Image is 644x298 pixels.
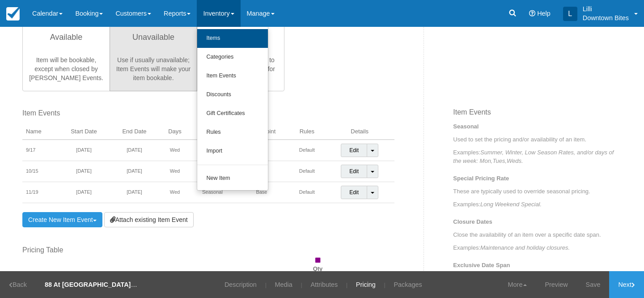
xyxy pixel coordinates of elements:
td: 11/19 [22,182,58,203]
p: Downtown Bites [583,13,629,22]
td: Default [289,140,325,161]
td: Default [289,182,325,203]
a: Create New Item Event [22,212,102,227]
a: Save [577,271,610,298]
td: [DATE] [58,161,110,182]
a: Next [609,271,644,298]
p: Examples: [453,243,622,252]
td: [DATE] [110,140,159,161]
td: Seasonal [191,140,234,161]
label: Pricing Table [22,245,394,255]
td: Seasonal [191,161,234,182]
a: Item Events [197,67,268,85]
td: [DATE] [110,182,159,203]
label: Item Events [22,108,394,119]
td: [DATE] [110,161,159,182]
p: These are typically used to override seasonal pricing. [453,187,622,196]
a: Packages [387,271,429,298]
td: Wed [159,140,191,161]
p: Item will be bookable, except when closed by [PERSON_NAME] Events. [28,55,104,82]
td: [DATE] [58,182,110,203]
p: Examples: [453,148,622,165]
a: Media [268,271,299,298]
td: [DATE] [58,140,110,161]
ul: Inventory [197,27,268,191]
th: Start Date [58,124,110,140]
a: Items [197,29,268,48]
td: Base [234,182,289,203]
a: Discounts [197,85,268,104]
strong: 88 At [GEOGRAPHIC_DATA], [GEOGRAPHIC_DATA] - Dinner [45,281,229,288]
p: Examples: [453,200,622,209]
a: Pricing [349,271,382,298]
a: Rules [197,123,268,142]
th: Rules [289,124,325,140]
strong: Special Pricing Rate [453,175,509,182]
p: Close the availability of an item over a specific date span. [453,230,622,239]
a: Description [218,271,263,298]
strong: Seasonal [453,123,479,130]
a: Categories [197,48,268,67]
h3: Unavailable [115,29,191,51]
a: Preview [536,271,576,298]
td: 9/17 [22,140,58,161]
td: Wed [159,182,191,203]
a: Gift Certificates [197,104,268,123]
a: More [499,271,536,298]
a: Attach existing Item Event [104,212,194,227]
em: Summer, Winter, Low Season Rates, and/or days of the week: Mon,Tues,Weds. [453,149,614,164]
i: Help [529,10,535,17]
td: Default [289,161,325,182]
img: checkfront-main-nav-mini-logo.png [6,7,20,21]
p: Use if usually unavailable; Item Events will make your item bookable. [115,55,191,82]
td: 10/15 [22,161,58,182]
div: L [563,7,577,21]
a: New Item [197,169,268,188]
strong: Exclusive Date Span [453,262,510,268]
h3: Item Events [453,108,622,123]
td: Wed [159,161,191,182]
th: End Date [110,124,159,140]
em: Maintenance and holiday closures. [480,244,570,251]
a: Import [197,142,268,161]
th: Name [22,124,58,140]
p: Used to set the pricing and/or availability of an item. [453,135,622,144]
a: Edit [341,186,367,199]
td: Seasonal [191,182,234,203]
em: Long Weekend Special. [480,201,542,208]
h3: Available [28,29,104,51]
strong: Qty [245,257,391,272]
th: Days [159,124,191,140]
p: Lilli [583,4,629,13]
th: Type [191,124,234,140]
th: Details [325,124,394,140]
span: Help [537,10,551,17]
a: Edit [341,144,367,157]
strong: Closure Dates [453,218,492,225]
a: Attributes [304,271,344,298]
a: Edit [341,165,367,178]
